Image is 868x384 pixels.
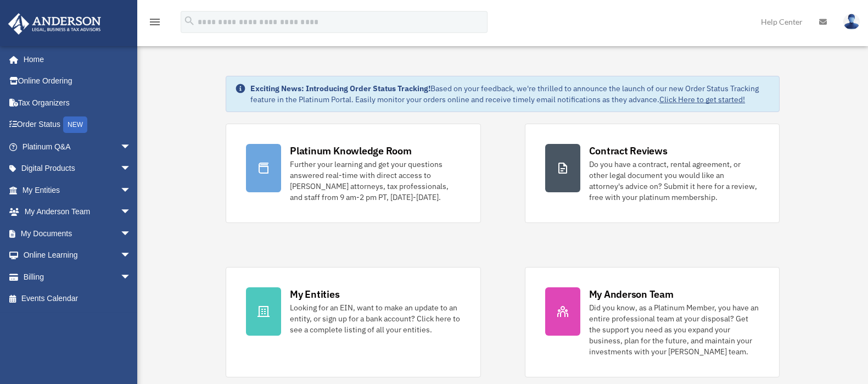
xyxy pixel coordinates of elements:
[8,288,148,310] a: Events Calendar
[525,267,780,377] a: My Anderson Team Did you know, as a Platinum Member, you have an entire professional team at your...
[589,287,674,301] div: My Anderson Team
[5,13,104,35] img: Anderson Advisors Platinum Portal
[63,116,87,133] div: NEW
[8,92,148,114] a: Tax Organizers
[8,48,142,70] a: Home
[250,84,430,93] strong: Exciting News: Introducing Order Status Tracking!
[589,144,668,158] div: Contract Reviews
[525,124,780,223] a: Contract Reviews Do you have a contract, rental agreement, or other legal document you would like...
[8,266,148,288] a: Billingarrow_drop_down
[659,94,745,104] a: Click Here to get started!
[148,19,161,29] a: menu
[250,83,770,105] div: Based on your feedback, we're thrilled to announce the launch of our new Order Status Tracking fe...
[120,201,142,224] span: arrow_drop_down
[120,266,142,288] span: arrow_drop_down
[8,114,148,136] a: Order StatusNEW
[290,144,412,158] div: Platinum Knowledge Room
[120,179,142,202] span: arrow_drop_down
[589,159,759,203] div: Do you have a contract, rental agreement, or other legal document you would like an attorney's ad...
[589,302,759,357] div: Did you know, as a Platinum Member, you have an entire professional team at your disposal? Get th...
[290,287,339,301] div: My Entities
[120,222,142,245] span: arrow_drop_down
[290,159,460,203] div: Further your learning and get your questions answered real-time with direct access to [PERSON_NAM...
[8,201,148,223] a: My Anderson Teamarrow_drop_down
[8,244,148,266] a: Online Learningarrow_drop_down
[226,124,480,223] a: Platinum Knowledge Room Further your learning and get your questions answered real-time with dire...
[120,136,142,158] span: arrow_drop_down
[120,244,142,267] span: arrow_drop_down
[8,179,148,201] a: My Entitiesarrow_drop_down
[226,267,480,377] a: My Entities Looking for an EIN, want to make an update to an entity, or sign up for a bank accoun...
[148,15,161,29] i: menu
[290,302,460,335] div: Looking for an EIN, want to make an update to an entity, or sign up for a bank account? Click her...
[183,15,195,27] i: search
[843,14,860,30] img: User Pic
[8,222,148,244] a: My Documentsarrow_drop_down
[8,136,148,158] a: Platinum Q&Aarrow_drop_down
[8,70,148,92] a: Online Ordering
[8,158,148,180] a: Digital Productsarrow_drop_down
[120,158,142,180] span: arrow_drop_down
